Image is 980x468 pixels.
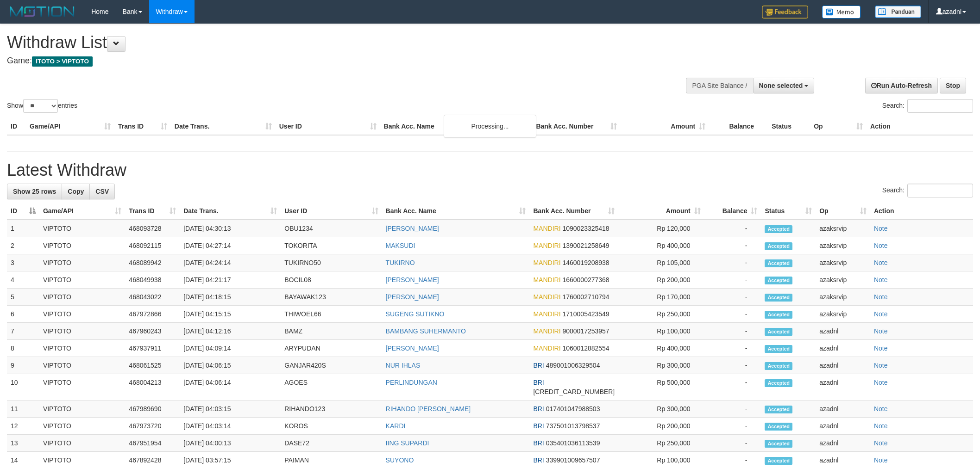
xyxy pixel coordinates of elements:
[39,435,125,452] td: VIPTOTO
[562,242,609,249] span: Copy 1390021258649 to clipboard
[618,237,704,254] td: Rp 400,000
[562,293,609,301] span: Copy 1760002710794 to clipboard
[125,271,180,289] td: 468049938
[546,439,600,447] span: Copy 035401036113539 to clipboard
[704,254,761,271] td: -
[125,340,180,357] td: 467937911
[765,379,792,387] span: Accepted
[533,362,544,369] span: BRI
[874,327,888,335] a: Note
[7,435,39,452] td: 13
[704,400,761,418] td: -
[816,220,870,237] td: azaksrvip
[386,276,439,283] a: [PERSON_NAME]
[822,6,861,18] img: Button%20Memo.svg
[23,99,58,113] select: Showentries
[618,254,704,271] td: Rp 105,000
[562,259,609,266] span: Copy 1460019208938 to clipboard
[444,115,536,138] div: Processing...
[761,203,816,220] th: Status: activate to sort column ascending
[125,323,180,340] td: 467960243
[704,323,761,340] td: -
[386,293,439,301] a: [PERSON_NAME]
[704,237,761,254] td: -
[704,203,761,220] th: Balance: activate to sort column ascending
[874,242,888,249] a: Note
[546,422,600,430] span: Copy 737501013798537 to clipboard
[125,306,180,323] td: 467972866
[907,99,973,113] input: Search:
[874,379,888,386] a: Note
[281,418,382,435] td: KOROS
[180,418,281,435] td: [DATE] 04:03:14
[125,289,180,306] td: 468043022
[7,323,39,340] td: 7
[874,362,888,369] a: Note
[386,242,415,249] a: MAKSUDI
[562,276,609,283] span: Copy 1660000277368 to clipboard
[704,306,761,323] td: -
[125,357,180,374] td: 468061525
[816,357,870,374] td: azadnl
[870,203,973,220] th: Action
[874,259,888,266] a: Note
[546,362,600,369] span: Copy 489001006329504 to clipboard
[7,357,39,374] td: 9
[562,310,609,318] span: Copy 1710005423549 to clipboard
[281,254,382,271] td: TUKIRNO50
[39,418,125,435] td: VIPTOTO
[874,225,888,232] a: Note
[816,323,870,340] td: azadnl
[386,259,415,266] a: TUKIRNO
[7,56,644,66] h4: Game:
[704,357,761,374] td: -
[765,345,792,353] span: Accepted
[618,203,704,220] th: Amount: activate to sort column ascending
[533,422,544,430] span: BRI
[89,184,115,199] a: CSV
[874,422,888,430] a: Note
[281,400,382,418] td: RIHANDO123
[39,220,125,237] td: VIPTOTO
[39,271,125,289] td: VIPTOTO
[867,118,973,135] th: Action
[618,374,704,400] td: Rp 500,000
[618,340,704,357] td: Rp 400,000
[618,400,704,418] td: Rp 300,000
[180,254,281,271] td: [DATE] 04:24:14
[180,271,281,289] td: [DATE] 04:21:17
[865,78,938,93] a: Run Auto-Refresh
[618,289,704,306] td: Rp 170,000
[533,276,560,283] span: MANDIRI
[874,439,888,447] a: Note
[618,306,704,323] td: Rp 250,000
[281,220,382,237] td: OBU1234
[704,271,761,289] td: -
[882,99,973,113] label: Search:
[180,340,281,357] td: [DATE] 04:09:14
[281,306,382,323] td: THIWOEL66
[180,220,281,237] td: [DATE] 04:30:13
[276,118,380,135] th: User ID
[39,357,125,374] td: VIPTOTO
[768,118,810,135] th: Status
[7,400,39,418] td: 11
[125,220,180,237] td: 468093728
[562,327,609,335] span: Copy 9000017253957 to clipboard
[7,237,39,254] td: 2
[533,388,615,395] span: Copy 113401024070504 to clipboard
[68,188,84,195] span: Copy
[26,118,114,135] th: Game/API
[529,203,618,220] th: Bank Acc. Number: activate to sort column ascending
[533,242,560,249] span: MANDIRI
[386,422,406,430] a: KARDI
[7,161,973,179] h1: Latest Withdraw
[125,374,180,400] td: 468004213
[39,323,125,340] td: VIPTOTO
[95,188,109,195] span: CSV
[39,254,125,271] td: VIPTOTO
[907,184,973,197] input: Search:
[765,440,792,448] span: Accepted
[618,323,704,340] td: Rp 100,000
[114,118,171,135] th: Trans ID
